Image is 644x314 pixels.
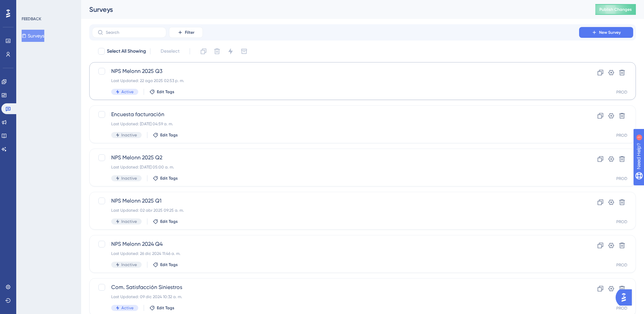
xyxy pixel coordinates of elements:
span: NPS Melonn 2025 Q3 [111,67,560,75]
span: Inactive [121,132,137,138]
span: NPS Melonn 2024 Q4 [111,240,560,248]
span: Inactive [121,262,137,267]
div: Last Updated: [DATE] 04:59 a. m. [111,121,560,127]
span: Active [121,305,134,311]
div: Last Updated: 02 abr 2025 09:25 a. m. [111,208,560,213]
div: PROD [616,262,627,268]
button: Edit Tags [149,305,174,311]
span: Active [121,89,134,95]
span: Deselect [161,47,180,55]
div: Surveys [89,5,578,14]
span: Filter [185,30,194,35]
div: PROD [616,306,627,311]
button: Filter [169,27,203,38]
button: New Survey [579,27,633,38]
button: Surveys [22,30,44,42]
button: Edit Tags [153,176,178,181]
div: 1 [47,3,49,9]
span: Select All Showing [107,47,146,55]
span: Edit Tags [160,132,178,138]
div: FEEDBACK [22,16,41,22]
span: Edit Tags [157,305,174,311]
div: PROD [616,176,627,181]
div: PROD [616,133,627,138]
button: Publish Changes [595,4,636,15]
span: Com. Satisfacción Siniestros [111,283,560,291]
span: Need Help? [16,2,42,10]
div: Last Updated: 22 ago 2025 02:53 p. m. [111,78,560,83]
span: Publish Changes [599,7,632,12]
div: PROD [616,219,627,225]
div: Last Updated: [DATE] 05:00 a. m. [111,164,560,170]
span: Edit Tags [160,262,178,267]
span: Encuesta facturación [111,110,560,119]
iframe: UserGuiding AI Assistant Launcher [616,287,636,308]
button: Edit Tags [153,262,178,267]
span: Edit Tags [160,219,178,224]
span: Edit Tags [157,89,174,95]
span: Inactive [121,219,137,224]
div: Last Updated: 09 dic 2024 10:32 a. m. [111,294,560,299]
span: New Survey [599,30,621,35]
button: Edit Tags [153,132,178,138]
div: Last Updated: 26 dic 2024 11:46 a. m. [111,251,560,256]
span: Edit Tags [160,176,178,181]
span: NPS Melonn 2025 Q2 [111,154,560,162]
button: Edit Tags [149,89,174,95]
button: Edit Tags [153,219,178,224]
input: Search [106,30,161,35]
button: Deselect [154,45,186,57]
span: Inactive [121,176,137,181]
span: NPS Melonn 2025 Q1 [111,197,560,205]
div: PROD [616,89,627,95]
